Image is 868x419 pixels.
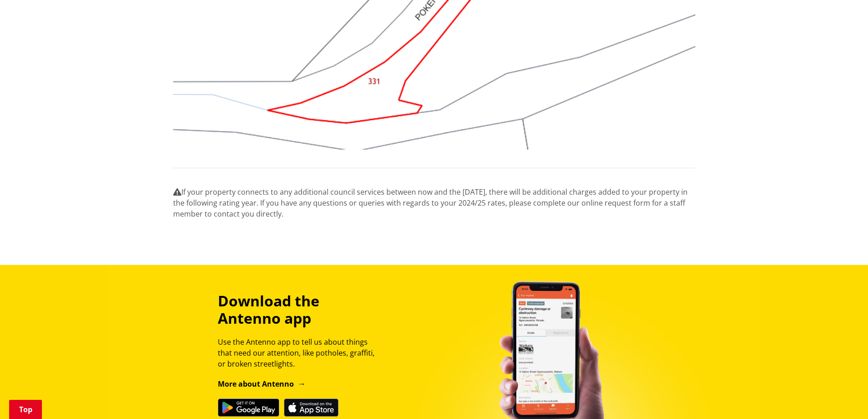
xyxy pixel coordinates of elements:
img: Get it on Google Play [218,398,279,417]
h3: Download the Antenno app [218,292,383,327]
iframe: Messenger Launcher [826,381,859,414]
a: More about Antenno [218,379,306,389]
a: Top [9,400,42,419]
p: If your property connects to any additional council services between now and the [DATE], there wi... [173,186,695,219]
img: Download on the App Store [284,398,339,417]
p: Use the Antenno app to tell us about things that need our attention, like potholes, graffiti, or ... [218,336,383,369]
